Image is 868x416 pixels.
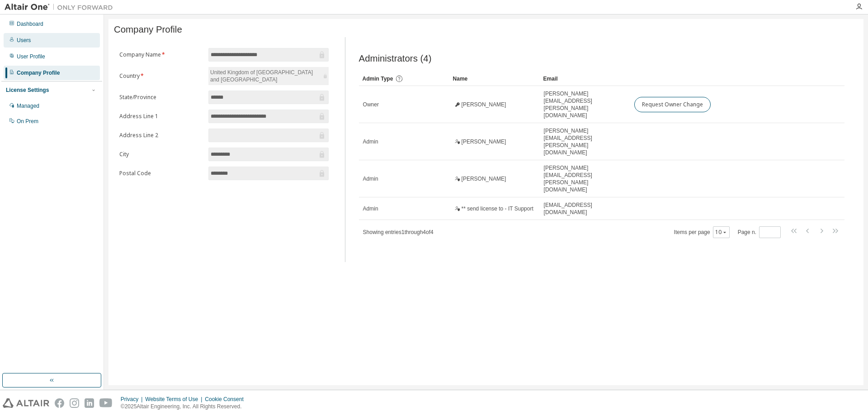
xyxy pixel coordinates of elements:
[17,37,31,44] div: Users
[634,97,711,112] button: Request Owner Change
[119,94,203,101] label: State/Province
[544,127,626,156] span: [PERSON_NAME][EMAIL_ADDRESS][PERSON_NAME][DOMAIN_NAME]
[145,396,205,403] div: Website Terms of Use
[544,164,626,193] span: [PERSON_NAME][EMAIL_ADDRESS][PERSON_NAME][DOMAIN_NAME]
[363,229,434,235] span: Showing entries 1 through 4 of 4
[119,51,203,58] label: Company Name
[6,86,49,94] div: License Settings
[544,201,626,216] span: [EMAIL_ADDRESS][DOMAIN_NAME]
[544,90,626,119] span: [PERSON_NAME][EMAIL_ADDRESS][PERSON_NAME][DOMAIN_NAME]
[363,138,378,145] span: Admin
[17,53,45,60] div: User Profile
[738,226,781,238] span: Page n.
[462,101,506,108] span: [PERSON_NAME]
[363,205,378,212] span: Admin
[715,229,727,236] button: 10
[17,69,60,77] div: Company Profile
[674,226,730,238] span: Items per page
[359,53,432,64] span: Administrators (4)
[119,132,203,139] label: Address Line 2
[121,396,145,403] div: Privacy
[70,398,79,408] img: instagram.svg
[462,205,533,212] span: ** send license to - IT Support
[543,72,627,86] div: Email
[462,175,506,182] span: [PERSON_NAME]
[55,398,64,408] img: facebook.svg
[17,102,39,110] div: Managed
[5,3,118,12] img: Altair One
[119,151,203,158] label: City
[85,398,94,408] img: linkedin.svg
[453,72,536,86] div: Name
[3,398,49,408] img: altair_logo.svg
[121,403,249,411] p: © 2025 Altair Engineering, Inc. All Rights Reserved.
[17,20,43,28] div: Dashboard
[119,170,203,177] label: Postal Code
[205,396,249,403] div: Cookie Consent
[363,76,393,82] span: Admin Type
[119,113,203,120] label: Address Line 1
[363,175,378,182] span: Admin
[209,67,321,85] div: United Kingdom of [GEOGRAPHIC_DATA] and [GEOGRAPHIC_DATA]
[363,101,379,108] span: Owner
[99,398,113,408] img: youtube.svg
[17,118,38,125] div: On Prem
[119,72,203,80] label: Country
[208,67,329,85] div: United Kingdom of [GEOGRAPHIC_DATA] and [GEOGRAPHIC_DATA]
[114,24,182,35] span: Company Profile
[462,138,506,145] span: [PERSON_NAME]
